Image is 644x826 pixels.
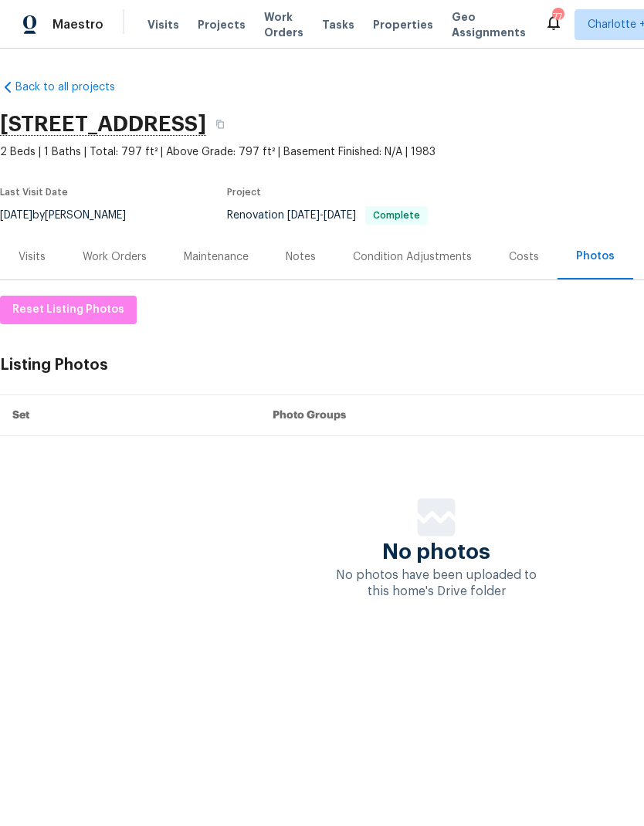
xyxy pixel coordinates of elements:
div: Condition Adjustments [353,249,472,265]
span: No photos [382,544,490,560]
span: No photos have been uploaded to this home's Drive folder [336,569,537,597]
span: [DATE] [287,210,320,221]
div: Notes [286,249,316,265]
button: Copy Address [206,110,234,138]
div: 77 [552,9,563,25]
div: Costs [509,249,539,265]
span: Complete [367,211,426,220]
span: Work Orders [264,9,303,40]
span: Renovation [227,210,428,221]
span: Project [227,188,261,197]
span: [DATE] [324,210,356,221]
div: Work Orders [83,249,147,265]
div: Photos [576,249,615,264]
span: Reset Listing Photos [12,300,124,320]
span: Geo Assignments [452,9,526,40]
div: Visits [19,249,46,265]
span: - [287,210,356,221]
span: Tasks [322,19,354,30]
span: Properties [373,17,433,32]
div: Maintenance [184,249,249,265]
span: Maestro [53,17,103,32]
span: Projects [198,17,246,32]
span: Visits [147,17,179,32]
